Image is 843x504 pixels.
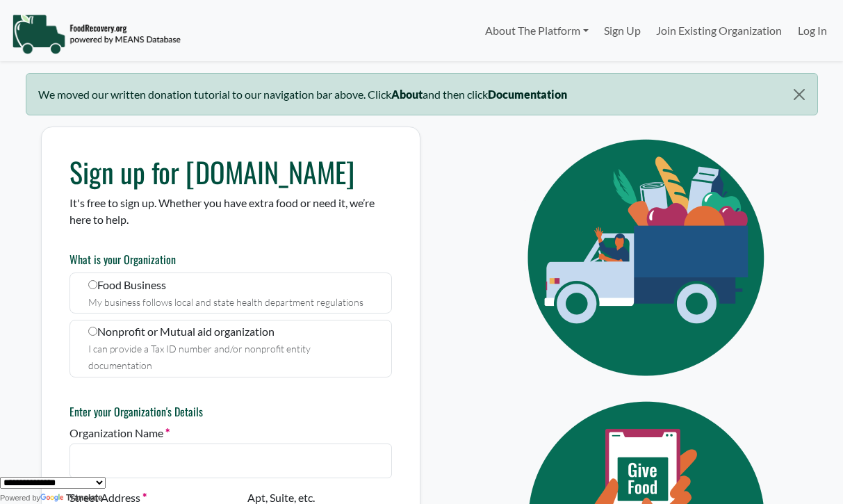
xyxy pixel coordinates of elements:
img: Google Translate [40,494,66,503]
label: Nonprofit or Mutual aid organization [69,320,392,377]
h6: Enter your Organization's Details [69,405,392,418]
a: Translate [40,493,103,503]
small: I can provide a Tax ID number and/or nonprofit entity documentation [88,343,311,371]
button: Close [781,74,817,115]
img: Eye Icon [496,127,802,389]
p: It's free to sign up. Whether you have extra food or need it, we’re here to help. [69,195,392,228]
img: NavigationLogo_FoodRecovery-91c16205cd0af1ed486a0f1a7774a6544ea792ac00100771e7dd3ec7c0e58e41.png [12,13,181,55]
b: Documentation [488,88,567,101]
h6: What is your Organization [69,253,392,266]
a: Join Existing Organization [648,17,789,44]
input: Nonprofit or Mutual aid organization I can provide a Tax ID number and/or nonprofit entity docume... [88,327,97,336]
small: My business follows local and state health department regulations [88,296,363,308]
label: Food Business [69,273,392,314]
div: We moved our written donation tutorial to our navigation bar above. Click and then click [26,73,818,115]
b: About [391,88,423,101]
a: Log In [790,17,835,44]
a: Sign Up [596,17,648,44]
input: Food Business My business follows local and state health department regulations [88,280,97,289]
label: Organization Name [69,425,170,441]
a: About The Platform [477,17,596,44]
h1: Sign up for [DOMAIN_NAME] [69,155,392,188]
